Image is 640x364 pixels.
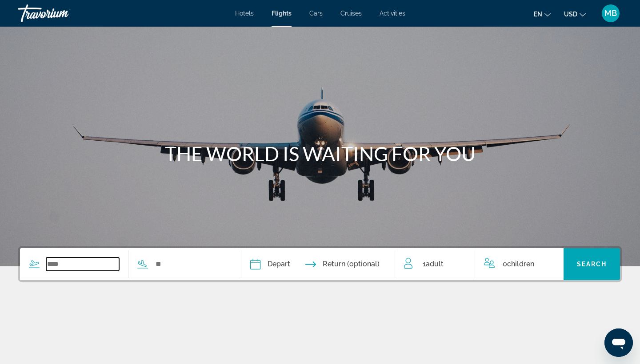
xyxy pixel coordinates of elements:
[599,4,622,23] button: User Menu
[503,258,534,270] span: 0
[423,258,444,270] span: 1
[380,10,405,17] a: Activities
[153,142,487,165] h1: THE WORLD IS WAITING FOR YOU
[507,260,534,268] span: Children
[534,11,542,18] span: en
[305,248,380,280] button: Return date
[323,258,380,270] span: Return (optional)
[604,328,633,357] iframe: Кнопка запуска окна обмена сообщениями
[395,248,564,280] button: Travelers: 1 adult, 0 children
[340,10,362,17] a: Cruises
[20,248,620,280] div: Search widget
[577,261,607,268] span: Search
[272,10,292,17] a: Flights
[564,8,586,20] button: Change currency
[18,2,107,25] a: Travorium
[564,11,577,18] span: USD
[534,8,551,20] button: Change language
[235,10,254,17] a: Hotels
[604,9,617,18] span: MB
[309,10,323,17] a: Cars
[564,248,620,280] button: Search
[250,248,290,280] button: Depart date
[426,260,444,268] span: Adult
